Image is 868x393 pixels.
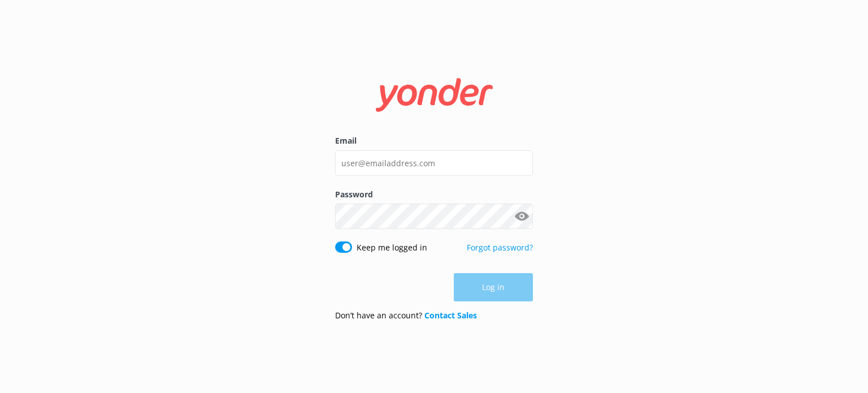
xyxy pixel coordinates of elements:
[335,188,533,201] label: Password
[424,310,477,321] a: Contact Sales
[335,135,533,147] label: Email
[510,205,533,228] button: Show password
[335,309,477,322] p: Don’t have an account?
[335,150,533,176] input: user@emailaddress.com
[357,241,427,254] label: Keep me logged in
[467,242,533,253] a: Forgot password?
